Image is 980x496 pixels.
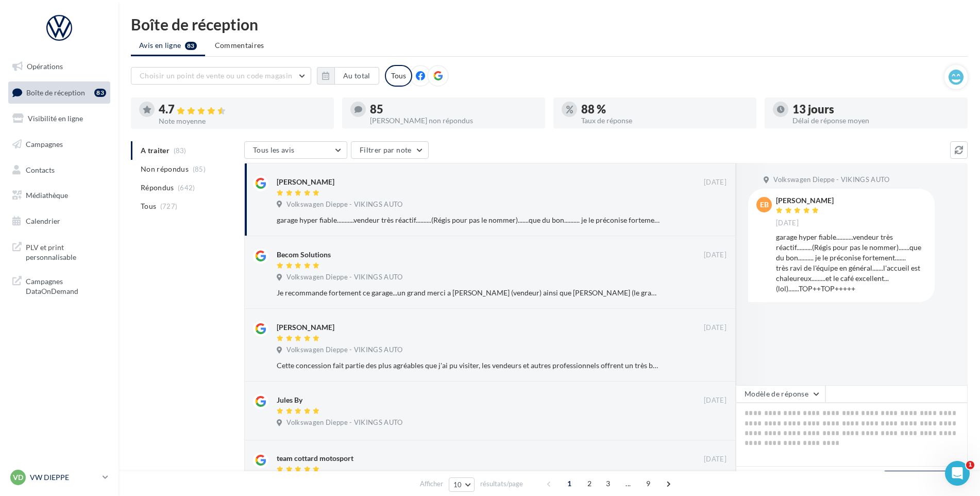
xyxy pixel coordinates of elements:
[760,200,769,210] span: EB
[277,395,302,405] div: Jules By
[131,16,968,32] div: Boîte de réception
[159,118,326,125] div: Note moyenne
[277,250,331,260] div: Becom Solutions
[581,475,598,492] span: 2
[28,114,83,123] span: Visibilité en ligne
[6,185,112,206] a: Médiathèque
[141,201,156,211] span: Tous
[773,175,889,185] span: Volkswagen Dieppe - VIKINGS AUTO
[420,479,443,489] span: Afficher
[792,104,959,115] div: 13 jours
[6,81,112,104] a: Boîte de réception83
[30,472,98,483] p: VW DIEPPE
[449,477,475,492] button: 10
[334,67,379,85] button: Au total
[6,210,112,232] a: Calendrier
[6,134,112,155] a: Campagnes
[13,472,23,483] span: VD
[704,323,726,333] span: [DATE]
[6,270,112,301] a: Campagnes DataOnDemand
[277,288,660,298] div: Je recommande fortement ce garage...un grand merci a [PERSON_NAME] (vendeur) ainsi que [PERSON_NA...
[26,191,68,200] span: Médiathèque
[736,385,825,403] button: Modèle de réponse
[704,251,726,260] span: [DATE]
[286,345,402,355] span: Volkswagen Dieppe - VIKINGS AUTO
[966,461,974,469] span: 1
[178,184,195,192] span: (642)
[277,322,334,333] div: [PERSON_NAME]
[581,117,748,124] div: Taux de réponse
[6,56,112,77] a: Opérations
[6,159,112,181] a: Contacts
[277,215,660,225] div: garage hyper fiable...........vendeur très réactif..........(Régis pour pas le nommer).......que ...
[6,236,112,267] a: PLV et print personnalisable
[26,240,106,262] span: PLV et print personnalisable
[26,88,85,96] span: Boîte de réception
[26,140,63,148] span: Campagnes
[776,232,926,294] div: garage hyper fiable...........vendeur très réactif..........(Régis pour pas le nommer).......que ...
[480,479,523,489] span: résultats/page
[704,455,726,464] span: [DATE]
[776,219,799,228] span: [DATE]
[277,360,660,371] div: Cette concession fait partie des plus agréables que j'ai pu visiter, les vendeurs et autres profe...
[94,89,106,97] div: 83
[141,164,189,174] span: Non répondus
[286,273,402,282] span: Volkswagen Dieppe - VIKINGS AUTO
[370,104,537,115] div: 85
[561,475,578,492] span: 1
[581,104,748,115] div: 88 %
[8,468,110,487] a: VD VW DIEPPE
[704,178,726,187] span: [DATE]
[351,141,429,159] button: Filtrer par note
[792,117,959,124] div: Délai de réponse moyen
[26,217,60,225] span: Calendrier
[215,40,264,51] span: Commentaires
[27,62,63,71] span: Opérations
[277,177,334,187] div: [PERSON_NAME]
[453,481,462,489] span: 10
[317,67,379,85] button: Au total
[26,165,55,174] span: Contacts
[776,197,834,204] div: [PERSON_NAME]
[6,108,112,129] a: Visibilité en ligne
[277,453,353,464] div: team cottard motosport
[640,475,656,492] span: 9
[286,200,402,209] span: Volkswagen Dieppe - VIKINGS AUTO
[370,117,537,124] div: [PERSON_NAME] non répondus
[140,71,292,80] span: Choisir un point de vente ou un code magasin
[193,165,206,173] span: (85)
[131,67,311,85] button: Choisir un point de vente ou un code magasin
[704,396,726,405] span: [DATE]
[160,202,178,210] span: (727)
[600,475,616,492] span: 3
[244,141,347,159] button: Tous les avis
[945,461,970,486] iframe: Intercom live chat
[253,145,295,154] span: Tous les avis
[159,104,326,115] div: 4.7
[286,418,402,427] span: Volkswagen Dieppe - VIKINGS AUTO
[141,183,174,193] span: Répondus
[385,65,412,87] div: Tous
[620,475,636,492] span: ...
[26,274,106,296] span: Campagnes DataOnDemand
